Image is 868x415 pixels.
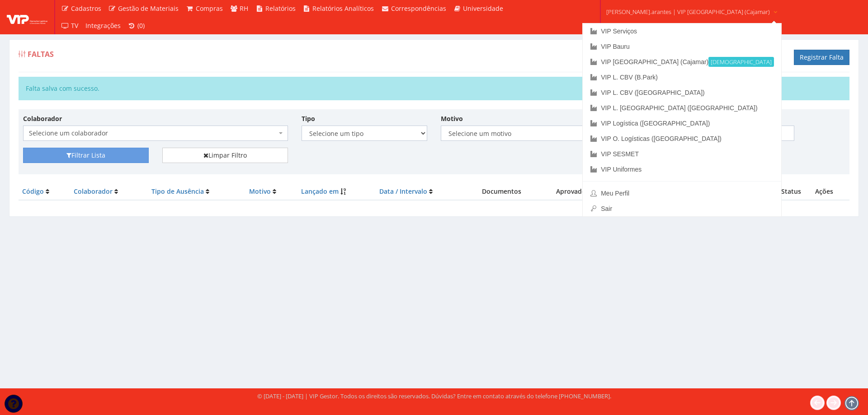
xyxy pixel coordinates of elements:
label: Motivo [441,114,463,123]
a: VIP Bauru [583,39,781,54]
span: Selecione um colaborador [23,126,288,141]
a: TV [57,17,82,34]
a: Meu Perfil [583,186,781,201]
a: Sair [583,201,781,216]
th: Ações [811,183,849,200]
span: Correspondências [391,4,446,13]
label: Colaborador [23,114,62,123]
a: VIP Uniformes [583,162,781,177]
a: Registrar Falta [794,50,849,65]
th: Aprovado pelo RH [537,183,632,200]
a: VIP O. Logísticas ([GEOGRAPHIC_DATA]) [583,131,781,146]
a: VIP L. CBV (B.Park) [583,70,781,85]
a: Tipo de Ausência [151,187,204,196]
th: Documentos [467,183,537,200]
a: Data / Intervalo [379,187,427,196]
a: VIP [GEOGRAPHIC_DATA] (Cajamar)[DEMOGRAPHIC_DATA] [583,54,781,70]
span: Faltas [28,49,54,59]
span: Integrações [85,21,121,30]
a: Código [22,187,44,196]
span: [PERSON_NAME].arantes | VIP [GEOGRAPHIC_DATA] (Cajamar) [606,7,770,16]
a: VIP SESMET [583,146,781,162]
a: (0) [124,17,149,34]
span: Selecione um colaborador [29,129,277,138]
a: VIP L. [GEOGRAPHIC_DATA] ([GEOGRAPHIC_DATA]) [583,100,781,116]
span: Cadastros [71,4,101,13]
span: Compras [196,4,223,13]
span: Universidade [463,4,503,13]
a: VIP Serviços [583,23,781,39]
span: (0) [137,21,145,30]
a: Limpar Filtro [162,148,288,163]
span: TV [71,21,78,30]
span: RH [240,4,248,13]
a: Colaborador [74,187,113,196]
a: Integrações [82,17,124,34]
span: Relatórios [265,4,296,13]
button: Filtrar Lista [23,148,149,163]
label: Tipo [302,114,315,123]
a: Lançado em [301,187,339,196]
span: Relatórios Analíticos [312,4,374,13]
a: VIP Logística ([GEOGRAPHIC_DATA]) [583,116,781,131]
div: © [DATE] - [DATE] | VIP Gestor. Todos os direitos são reservados. Dúvidas? Entre em contato atrav... [257,392,611,401]
div: Falta salva com sucesso. [19,77,849,100]
img: logo [7,10,47,24]
span: Gestão de Materiais [118,4,179,13]
a: Motivo [249,187,271,196]
a: VIP L. CBV ([GEOGRAPHIC_DATA]) [583,85,781,100]
th: Status [770,183,811,200]
small: [DEMOGRAPHIC_DATA] [708,57,774,67]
